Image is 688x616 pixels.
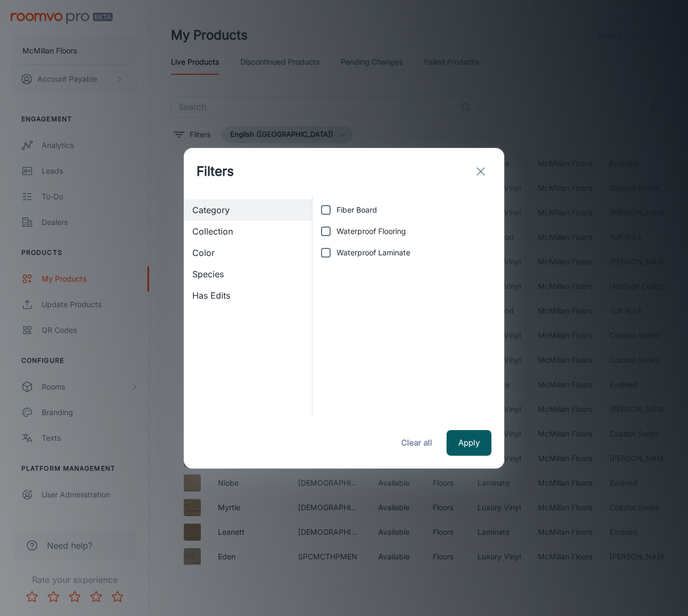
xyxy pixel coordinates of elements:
span: Waterproof Laminate [337,247,410,259]
button: Clear all [395,430,438,456]
span: Fiber Board [337,204,377,216]
span: Species [192,268,303,280]
div: Species [184,263,312,285]
div: Collection [184,221,312,242]
div: Category [184,199,312,221]
button: exit [470,161,491,182]
span: Color [192,246,303,259]
h1: Filters [197,162,234,181]
span: Collection [192,225,303,238]
div: Has Edits [184,285,312,306]
span: Waterproof Flooring [337,225,406,237]
span: Has Edits [192,289,303,302]
button: Apply [447,430,491,456]
span: Category [192,204,303,216]
div: Color [184,242,312,263]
